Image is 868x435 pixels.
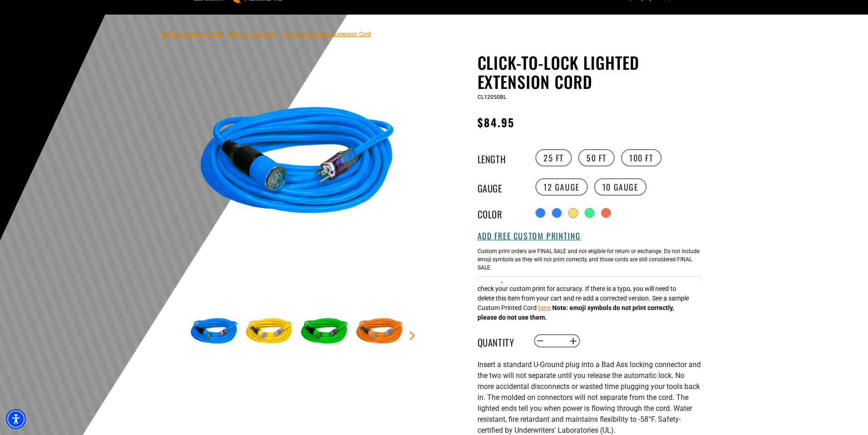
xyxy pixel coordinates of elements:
div: Accessibility Menu [6,409,26,429]
strong: Note: emoji symbols do not print correctly, please do not use them. [478,304,674,321]
span: Click-to-Lock Lighted Extension Cord [282,31,371,37]
span: CL12050BL [478,94,506,100]
label: 25 FT [535,149,572,166]
label: 10 Gauge [594,178,647,196]
span: › [224,31,226,37]
label: 100 FT [621,149,662,166]
a: Bad Ass Extension Cords [161,31,222,37]
a: Next [408,331,417,340]
nav: breadcrumbs [161,28,371,39]
img: yellow [243,306,296,358]
span: › [278,31,280,37]
strong: Custom print orders are FINAL SALE and cannot be returned. [478,275,652,283]
legend: Color [478,207,523,219]
span: nsert a standard U-Ground plug into a Bad Ass locking connector and the two will not separate unt... [478,360,701,435]
span: $84.95 [478,114,514,130]
legend: Length [478,152,523,164]
label: Quantity [478,335,523,347]
button: Add Free Custom Printing [478,231,581,241]
button: here [538,303,550,313]
div: Please double check your custom print for accuracy. If there is a typo, you will need to delete t... [478,253,692,322]
h1: Click-to-Lock Lighted Extension Cord [478,53,701,91]
label: 12 Gauge [535,178,588,196]
img: blue [188,306,241,358]
img: orange [353,306,406,358]
a: Return to Collection [228,31,276,37]
legend: Gauge [478,181,523,193]
input: Blue Cables [478,276,701,290]
label: 50 FT [578,149,615,166]
img: green [298,306,351,358]
img: blue [188,55,407,274]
